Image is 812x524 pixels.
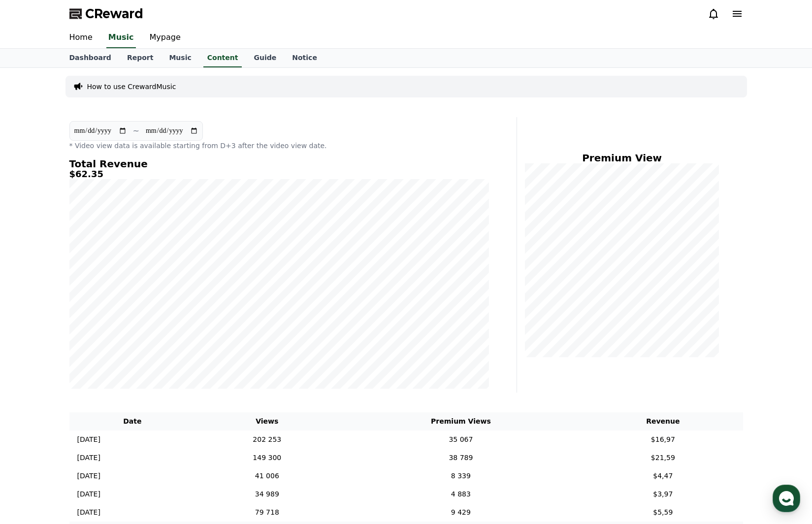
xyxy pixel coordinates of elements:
[62,28,100,48] a: Home
[339,485,584,503] td: 4 883
[583,467,743,485] td: $4,47
[583,503,743,522] td: $5,59
[87,82,176,92] a: How to use CrewardMusic
[203,49,242,67] a: Content
[195,449,339,467] td: 149 300
[246,49,284,67] a: Guide
[69,158,489,169] h4: Total Revenue
[77,434,100,445] p: [DATE]
[583,485,743,503] td: $3,97
[3,312,65,337] a: Home
[142,28,189,48] a: Mypage
[339,412,584,431] th: Premium Views
[77,471,100,481] p: [DATE]
[77,489,100,499] p: [DATE]
[25,327,42,335] span: Home
[195,431,339,449] td: 202 253
[133,125,139,137] p: ~
[69,6,143,22] a: CReward
[583,449,743,467] td: $21,59
[195,412,339,431] th: Views
[119,49,162,67] a: Report
[106,28,136,48] a: Music
[339,449,584,467] td: 38 789
[284,49,325,67] a: Notice
[77,453,100,463] p: [DATE]
[82,327,111,335] span: Messages
[69,412,196,431] th: Date
[195,485,339,503] td: 34 989
[339,431,584,449] td: 35 067
[195,467,339,485] td: 41 006
[339,467,584,485] td: 8 339
[85,6,143,22] span: CReward
[127,312,189,337] a: Settings
[583,412,743,431] th: Revenue
[195,503,339,522] td: 79 718
[69,141,489,151] p: * Video view data is available starting from D+3 after the video view date.
[161,49,199,67] a: Music
[583,431,743,449] td: $16,97
[77,507,100,518] p: [DATE]
[62,49,119,67] a: Dashboard
[69,169,489,179] h5: $62.35
[65,312,127,337] a: Messages
[339,503,584,522] td: 9 429
[146,327,170,335] span: Settings
[525,153,719,163] h4: Premium View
